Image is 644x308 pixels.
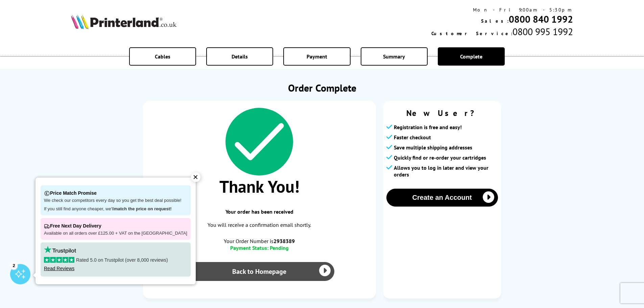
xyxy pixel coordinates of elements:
div: Mon - Fri 9:00am - 5:30pm [431,7,573,13]
h1: Order Complete [143,81,501,94]
span: Thank You! [150,175,369,197]
span: New User? [386,108,498,118]
span: Quickly find or re-order your cartridges [394,154,486,161]
a: 0800 840 1992 [509,13,573,25]
span: Your Order Number is [150,238,369,244]
span: Your order has been received [150,208,369,215]
div: 2 [10,262,18,269]
span: Complete [460,53,482,60]
span: Allows you to log in later and view your orders [394,164,498,178]
img: Printerland Logo [71,14,176,29]
span: Sales: [481,18,509,24]
a: Read Reviews [44,266,74,271]
button: Create an Account [386,189,498,207]
span: Payment [307,53,327,60]
p: Available on all orders over £125.00 + VAT on the [GEOGRAPHIC_DATA] [44,231,187,236]
strong: match the price on request! [114,206,171,211]
span: Save multiple shipping addresses [394,144,472,151]
span: Cables [155,53,170,60]
div: ✕ [191,172,200,182]
span: 0800 995 1992 [512,25,573,38]
p: If you still find anyone cheaper, we'll [44,206,187,212]
span: Payment Status: [230,244,268,251]
span: Registration is free and easy! [394,124,462,131]
p: You will receive a confirmation email shortly. [150,220,369,230]
span: Customer Service: [431,30,512,37]
img: stars-5.svg [44,257,74,263]
img: trustpilot rating [44,246,76,254]
p: Price Match Promise [44,189,187,198]
a: Back to Homepage [184,262,335,281]
span: Summary [383,53,405,60]
b: 2938389 [273,238,295,244]
p: Rated 5.0 on Trustpilot (over 8,000 reviews) [44,257,187,263]
span: Faster checkout [394,134,431,141]
span: Details [232,53,248,60]
span: Pending [270,244,289,251]
p: Free Next Day Delivery [44,221,187,231]
p: We check our competitors every day so you get the best deal possible! [44,198,187,204]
